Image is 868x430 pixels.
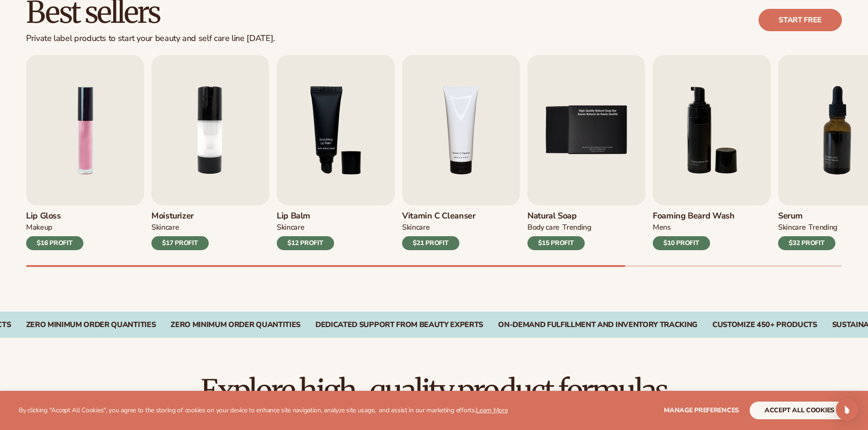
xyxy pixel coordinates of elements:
[171,321,301,329] div: Zero Minimum Order QuantitieS
[778,223,806,232] div: SKINCARE
[402,236,459,250] div: $21 PROFIT
[277,236,334,250] div: $12 PROFIT
[151,211,209,221] h3: Moisturizer
[653,223,671,232] div: mens
[26,375,842,406] h2: Explore high-quality product formulas
[808,223,837,232] div: TRENDING
[315,321,483,329] div: Dedicated Support From Beauty Experts
[277,55,395,250] a: 3 / 9
[26,55,144,250] a: 1 / 9
[527,211,591,221] h3: Natural Soap
[750,402,849,419] button: accept all cookies
[527,236,585,250] div: $15 PROFIT
[26,223,52,232] div: MAKEUP
[653,211,735,221] h3: Foaming beard wash
[498,321,697,329] div: On-Demand Fulfillment and Inventory Tracking
[26,211,83,221] h3: Lip Gloss
[712,321,817,329] div: CUSTOMIZE 450+ PRODUCTS
[402,223,430,232] div: Skincare
[151,55,269,250] a: 2 / 9
[562,223,591,232] div: TRENDING
[527,223,560,232] div: BODY Care
[664,402,739,419] button: Manage preferences
[26,321,156,329] div: Zero Minimum Order QuantitieS
[527,55,645,250] a: 5 / 9
[402,55,520,250] a: 4 / 9
[778,211,837,221] h3: Serum
[277,223,304,232] div: SKINCARE
[664,406,739,415] span: Manage preferences
[151,236,209,250] div: $17 PROFIT
[653,55,771,250] a: 6 / 9
[277,211,334,221] h3: Lip Balm
[26,236,83,250] div: $16 PROFIT
[151,223,179,232] div: SKINCARE
[759,9,842,31] a: Start free
[778,236,835,250] div: $32 PROFIT
[402,211,476,221] h3: Vitamin C Cleanser
[19,407,508,415] p: By clicking "Accept All Cookies", you agree to the storing of cookies on your device to enhance s...
[653,236,710,250] div: $10 PROFIT
[476,406,507,415] a: Learn More
[26,34,275,44] div: Private label products to start your beauty and self care line [DATE].
[836,398,858,421] div: Open Intercom Messenger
